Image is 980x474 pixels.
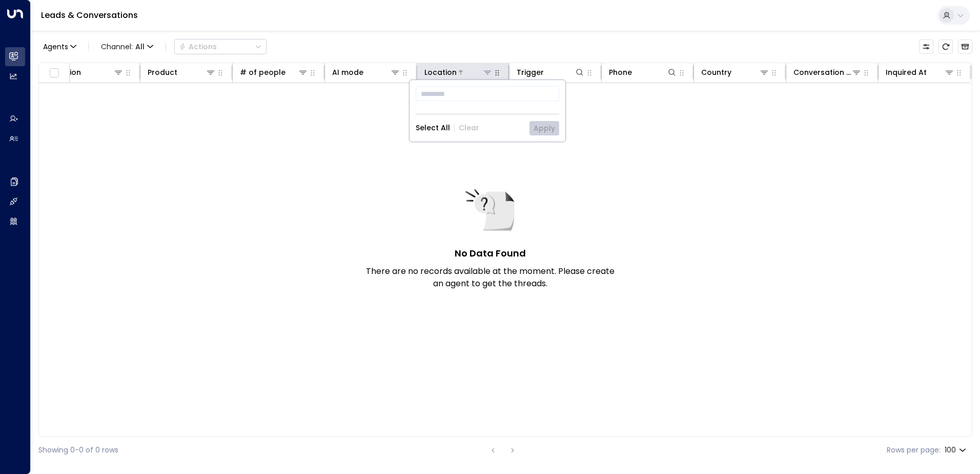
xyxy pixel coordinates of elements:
div: Location [424,66,493,78]
span: Refresh [938,39,953,54]
div: AI mode [332,66,400,78]
div: Trigger [517,66,544,78]
div: Trigger [517,66,585,78]
button: Agents [38,39,80,54]
div: Country [701,66,769,78]
button: Archived Leads [958,39,972,54]
div: AI mode [332,66,363,78]
nav: pagination navigation [486,444,519,457]
div: Inquired At [886,66,954,78]
div: # of people [240,66,308,78]
div: Product [148,66,177,78]
label: Rows per page: [887,445,941,456]
div: 100 [945,443,968,458]
span: All [135,43,145,51]
h5: No Data Found [455,246,526,260]
div: Product [148,66,216,78]
div: Button group with a nested menu [174,39,267,54]
span: Toggle select all [48,67,60,80]
div: Phone [609,66,677,78]
button: Customize [919,39,933,54]
div: Phone [609,66,632,78]
div: Region [55,66,124,78]
a: Leads & Conversations [41,9,138,21]
div: Actions [179,42,217,51]
span: Channel: [97,39,157,54]
div: # of people [240,66,285,78]
div: Showing 0-0 of 0 rows [38,445,118,456]
button: Clear [459,124,479,132]
div: Country [701,66,731,78]
div: Conversation Type [793,66,862,78]
button: Channel:All [97,39,157,54]
p: There are no records available at the moment. Please create an agent to get the threads. [362,265,618,290]
button: Actions [174,39,267,54]
span: Agents [43,43,68,50]
button: Select All [416,124,450,132]
div: Location [424,66,457,78]
div: Inquired At [886,66,927,78]
div: Conversation Type [793,66,851,78]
